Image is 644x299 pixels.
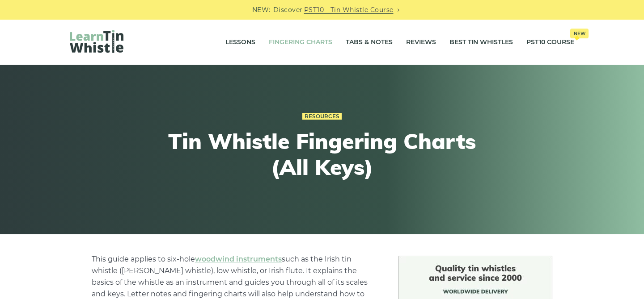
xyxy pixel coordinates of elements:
[526,31,574,54] a: PST10 CourseNew
[269,31,332,54] a: Fingering Charts
[346,31,393,54] a: Tabs & Notes
[570,29,589,38] span: New
[302,113,342,120] a: Resources
[157,129,487,180] h1: Tin Whistle Fingering Charts (All Keys)
[70,30,123,53] img: LearnTinWhistle.com
[225,31,255,54] a: Lessons
[406,31,436,54] a: Reviews
[195,255,282,263] a: woodwind instruments
[449,31,513,54] a: Best Tin Whistles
